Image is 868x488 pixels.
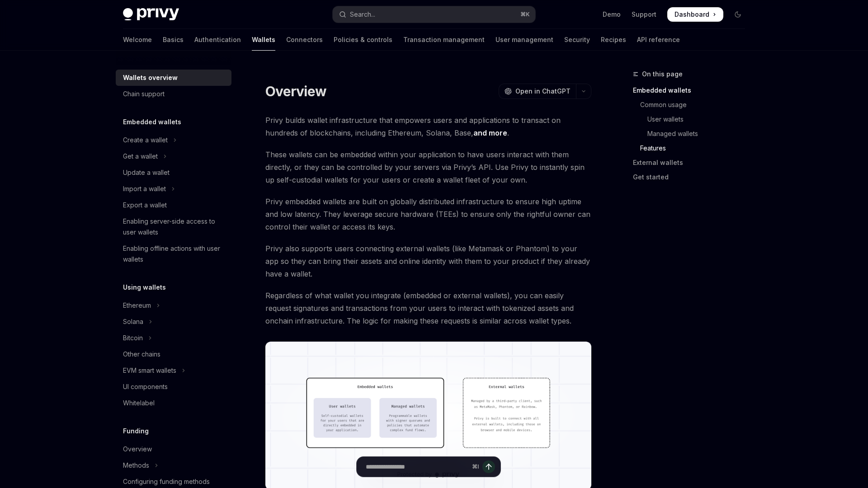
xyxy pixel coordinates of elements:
[633,141,752,155] a: Features
[564,29,590,51] a: Security
[334,29,392,51] a: Policies & controls
[123,444,152,455] div: Overview
[123,151,158,162] div: Get a wallet
[286,29,323,51] a: Connectors
[116,132,231,148] button: Toggle Create a wallet section
[515,87,571,96] span: Open in ChatGPT
[403,29,485,51] a: Transaction management
[116,148,231,164] button: Toggle Get a wallet section
[520,11,530,18] span: ⌘ K
[333,6,535,23] button: Open search
[123,135,168,145] div: Create a wallet
[123,316,143,327] div: Solana
[123,243,226,265] div: Enabling offline actions with user wallets
[116,362,231,379] button: Toggle EVM smart wallets section
[123,183,166,194] div: Import a wallet
[123,476,210,487] div: Configuring funding methods
[633,83,752,98] a: Embedded wallets
[116,70,231,86] a: Wallets overview
[123,349,160,360] div: Other chains
[123,333,143,343] div: Bitcoin
[123,216,226,238] div: Enabling server-side access to user wallets
[163,29,184,51] a: Basics
[633,155,752,170] a: External wallets
[265,242,591,280] span: Privy also supports users connecting external wallets (like Metamask or Phantom) to your app so t...
[667,7,723,22] a: Dashboard
[473,128,507,138] a: and more
[116,395,231,411] a: Whitelabel
[123,282,166,293] h5: Using wallets
[633,112,752,127] a: User wallets
[116,457,231,474] button: Toggle Methods section
[637,29,680,51] a: API reference
[265,114,591,139] span: Privy builds wallet infrastructure that empowers users and applications to transact on hundreds o...
[366,457,468,477] input: Ask a question...
[633,98,752,112] a: Common usage
[642,69,683,80] span: On this page
[116,441,231,457] a: Overview
[123,89,165,99] div: Chain support
[116,330,231,346] button: Toggle Bitcoin section
[116,213,231,240] a: Enabling server-side access to user wallets
[601,29,626,51] a: Recipes
[116,164,231,181] a: Update a wallet
[123,117,181,127] h5: Embedded wallets
[499,84,576,99] button: Open in ChatGPT
[123,365,176,376] div: EVM smart wallets
[495,29,553,51] a: User management
[116,346,231,362] a: Other chains
[123,300,151,311] div: Ethereum
[123,29,152,51] a: Welcome
[123,398,155,408] div: Whitelabel
[116,297,231,314] button: Toggle Ethereum section
[350,9,375,20] div: Search...
[194,29,241,51] a: Authentication
[123,426,149,436] h5: Funding
[123,460,149,471] div: Methods
[123,72,178,83] div: Wallets overview
[675,10,709,19] span: Dashboard
[603,10,621,19] a: Demo
[123,200,167,211] div: Export a wallet
[252,29,275,51] a: Wallets
[116,240,231,267] a: Enabling offline actions with user wallets
[116,181,231,197] button: Toggle Import a wallet section
[265,83,326,99] h1: Overview
[482,460,495,473] button: Send message
[116,197,231,213] a: Export a wallet
[116,314,231,330] button: Toggle Solana section
[116,86,231,102] a: Chain support
[116,379,231,395] a: UI components
[633,127,752,141] a: Managed wallets
[265,195,591,233] span: Privy embedded wallets are built on globally distributed infrastructure to ensure high uptime and...
[265,148,591,186] span: These wallets can be embedded within your application to have users interact with them directly, ...
[633,170,752,184] a: Get started
[265,289,591,327] span: Regardless of what wallet you integrate (embedded or external wallets), you can easily request si...
[632,10,656,19] a: Support
[123,167,170,178] div: Update a wallet
[123,8,179,21] img: dark logo
[731,7,745,22] button: Toggle dark mode
[123,381,168,392] div: UI components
